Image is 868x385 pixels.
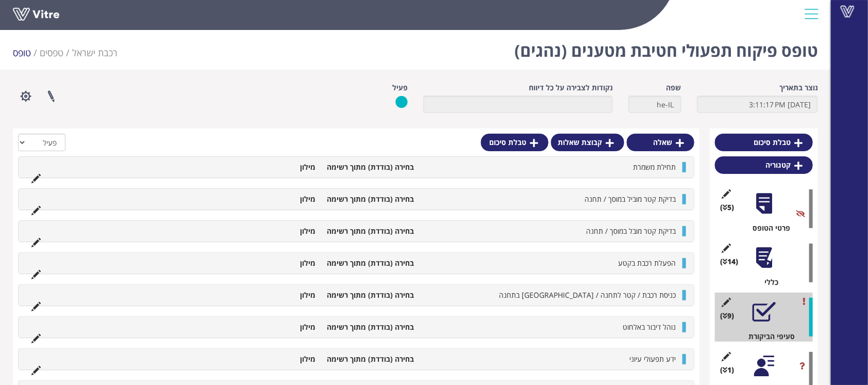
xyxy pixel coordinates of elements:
[223,226,321,236] li: מילון
[514,26,818,70] h1: טופס פיקוח תפעולי חטיבת מטענים (נהגים)
[723,277,813,287] div: כללי
[40,46,63,59] a: טפסים
[321,290,420,300] li: בחירה (בודדת) מתוך רשימה
[321,354,420,364] li: בחירה (בודדת) מתוך רשימה
[720,202,734,213] span: (5 )
[666,83,681,93] label: שפה
[720,311,734,321] span: (9 )
[321,226,420,236] li: בחירה (בודדת) מתוך רשימה
[618,258,676,268] span: הפעלת רכבת בקטע
[715,156,813,174] a: קטגוריה
[392,83,408,93] label: פעיל
[551,134,624,151] a: קבוצת שאלות
[585,194,676,204] span: בדיקת קטר מוביל במוסך / תחנה
[321,194,420,204] li: בחירה (בודדת) מתוך רשימה
[779,83,818,93] label: נוצר בתאריך
[623,322,676,332] span: נוהל דיבור באלחוט
[720,365,734,375] span: (1 )
[629,354,676,364] span: ידע תפעולי עיוני
[223,322,321,332] li: מילון
[223,354,321,364] li: מילון
[223,258,321,268] li: מילון
[481,134,548,151] a: טבלת סיכום
[499,290,676,300] span: כניסת רכבת / קטר לתחנה / [GEOGRAPHIC_DATA] בתחנה
[395,95,408,108] img: yes
[72,46,118,59] span: 335
[13,46,40,60] li: טופס
[715,134,813,151] a: טבלת סיכום
[321,258,420,268] li: בחירה (בודדת) מתוך רשימה
[321,322,420,332] li: בחירה (בודדת) מתוך רשימה
[723,331,813,342] div: סעיפי הביקורת
[586,226,676,236] span: בדיקת קטר מובל במוסך / תחנה
[223,290,321,300] li: מילון
[529,83,613,93] label: נקודות לצבירה על כל דיווח
[723,223,813,233] div: פרטי הטופס
[627,134,694,151] a: שאלה
[321,162,420,172] li: בחירה (בודדת) מתוך רשימה
[633,162,676,172] span: תחילת משמרת
[223,194,321,204] li: מילון
[223,162,321,172] li: מילון
[720,256,738,267] span: (14 )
